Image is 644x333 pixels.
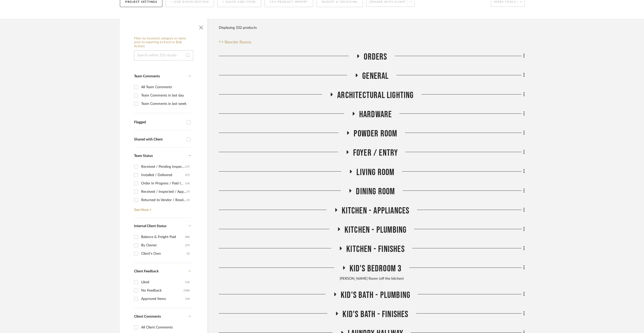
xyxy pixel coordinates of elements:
[134,154,153,158] span: Team Status
[185,233,190,241] div: (88)
[141,163,185,171] div: Received / Pending Inspection
[141,323,190,331] div: All Client Comments
[185,241,190,249] div: (37)
[141,91,190,100] div: Team Comments in last day
[134,137,184,142] div: Shared with Client
[133,204,191,212] a: See More +
[185,171,190,179] div: (27)
[141,171,185,179] div: Installed / Delivered
[337,90,414,101] span: Architectural Lighting
[356,167,394,178] span: Living Room
[141,278,185,286] div: Liked
[353,148,398,158] span: Foyer / Entry
[184,287,190,295] div: (108)
[134,75,160,78] span: Team Comments
[354,128,397,139] span: Powder Room
[341,290,410,301] span: Kid's Bath - Plumbing
[141,295,185,303] div: Approved Items
[345,225,407,235] span: Kitchen - Plumbing
[185,179,190,187] div: (16)
[134,270,159,273] span: Client Feedback
[185,163,190,171] div: (37)
[134,37,193,49] h6: Filter by keyword, category or name prior to exporting to Excel or Bulk Actions
[342,205,410,216] span: Kitchen - Appliances
[141,100,190,108] div: Team Comments in last week
[219,23,257,33] div: Displaying 332 products
[141,241,185,249] div: By Owner
[187,250,190,258] div: (2)
[141,287,184,295] div: No Feedback
[141,83,190,91] div: All Team Comments
[187,188,190,196] div: (7)
[141,250,187,258] div: Client's Own
[141,233,185,241] div: Balance & Freight Paid
[141,179,185,187] div: Order In Progress / Paid In Full w/ Freight, No Balance due
[141,196,187,204] div: Returned to Vendor / Reselect
[187,196,190,204] div: (4)
[134,315,161,318] span: Client Comments
[219,39,251,45] button: Reorder Rooms
[342,309,408,320] span: Kid's Bath - Finishes
[359,109,392,120] span: Hardware
[356,186,395,197] span: Dining Room
[225,39,251,45] span: Reorder Rooms
[134,120,184,125] div: Flagged
[185,278,190,286] div: (16)
[185,295,190,303] div: (14)
[134,50,193,60] input: Search within 332 results
[196,21,206,32] button: Close
[346,244,405,255] span: Kitchen - Finishes
[350,263,402,274] span: Kid's Bedroom 3
[364,52,387,62] span: Orders
[141,188,187,196] div: Received / Inspected / Approved
[219,276,525,282] div: [PERSON_NAME] Room (off the kitchen)
[134,224,166,228] span: Internal Client Status
[362,71,389,82] span: General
